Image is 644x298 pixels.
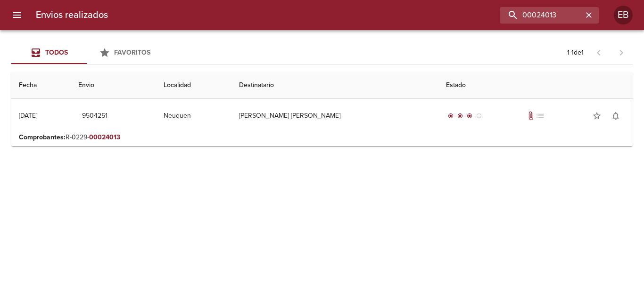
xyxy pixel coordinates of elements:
p: R-0229- [19,133,625,142]
button: 9504251 [78,107,111,125]
button: Activar notificaciones [606,106,625,125]
input: buscar [500,7,583,24]
span: No tiene pedido asociado [536,111,545,121]
span: Todos [45,48,68,56]
table: Tabla de envíos del cliente [11,72,633,146]
p: 1 - 1 de 1 [567,48,584,57]
div: Abrir información de usuario [614,6,633,24]
div: Tabs Envios [11,41,162,64]
td: Neuquen [156,99,231,133]
em: 00024013 [89,133,120,141]
button: menu [6,4,28,26]
span: notifications_none [611,111,620,121]
th: Destinatario [231,72,438,99]
span: star_border [592,111,602,121]
span: radio_button_checked [448,113,454,119]
span: radio_button_unchecked [476,113,482,119]
span: radio_button_checked [457,113,463,119]
th: Envio [71,72,156,99]
span: Pagina anterior [587,48,610,57]
span: radio_button_checked [467,113,472,119]
button: Agregar a favoritos [587,106,606,125]
th: Estado [438,72,633,99]
th: Fecha [11,72,71,99]
div: En viaje [446,111,484,121]
b: Comprobantes : [19,133,66,141]
th: Localidad [156,72,231,99]
span: Pagina siguiente [610,41,633,64]
div: [DATE] [19,112,37,120]
td: [PERSON_NAME] [PERSON_NAME] [231,99,438,133]
h6: Envios realizados [36,8,108,23]
span: Tiene documentos adjuntos [526,111,536,121]
span: 9504251 [82,110,107,122]
div: EB [614,6,633,24]
span: Favoritos [114,48,150,56]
